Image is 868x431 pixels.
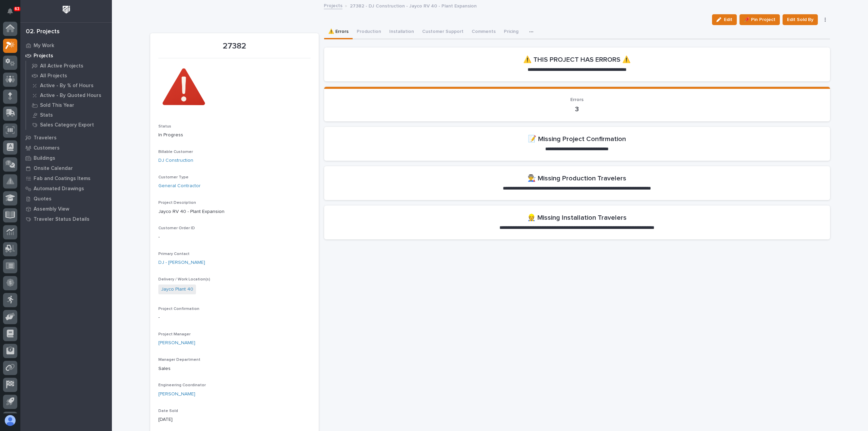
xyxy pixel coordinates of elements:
img: Workspace Logo [60,3,73,16]
span: Errors [570,97,584,102]
a: DJ Construction [158,157,193,164]
p: Travelers [34,135,57,141]
span: Project Manager [158,332,191,336]
button: Installation [385,25,418,39]
p: All Projects [40,73,67,79]
a: General Contractor [158,182,201,190]
p: - [158,314,311,321]
a: Stats [26,110,112,120]
p: Jayco RV 40 - Plant Expansion [158,208,311,215]
a: Fab and Coatings Items [20,173,112,183]
a: Sales Category Export [26,120,112,130]
div: Notifications63 [8,8,17,19]
p: Fab and Coatings Items [34,176,91,182]
p: Projects [34,53,53,59]
a: Quotes [20,194,112,204]
button: Edit Sold By [783,14,818,25]
a: Active - By Quoted Hours [26,91,112,100]
span: Edit Sold By [787,16,813,24]
p: My Work [34,43,54,49]
p: 63 [15,6,19,11]
span: Primary Contact [158,252,190,256]
p: Active - By Quoted Hours [40,93,101,99]
p: Sales Category Export [40,122,94,128]
a: Travelers [20,133,112,143]
p: Onsite Calendar [34,165,73,172]
p: Assembly View [34,206,69,212]
button: Edit [712,14,737,25]
p: In Progress [158,132,311,139]
a: Jayco Plant 40 [161,286,193,293]
a: Active - By % of Hours [26,81,112,90]
p: [DATE] [158,416,311,423]
p: - [158,234,311,241]
p: Traveler Status Details [34,216,90,222]
p: Quotes [34,196,52,202]
span: Status [158,124,171,129]
p: Stats [40,112,53,118]
h2: 👷 Missing Installation Travelers [527,214,627,222]
div: 02. Projects [26,28,60,36]
span: Project Confirmation [158,307,199,311]
a: All Projects [26,71,112,80]
span: 📌 Pin Project [744,16,775,24]
button: Pricing [500,25,522,39]
h2: 👨‍🏭 Missing Production Travelers [528,174,626,182]
p: All Active Projects [40,63,83,69]
a: Traveler Status Details [20,214,112,224]
button: Production [353,25,385,39]
a: [PERSON_NAME] [158,339,195,347]
span: Engineering Coordinator [158,383,206,387]
a: Projects [20,51,112,61]
a: Projects [324,1,342,9]
h2: 📝 Missing Project Confirmation [528,135,626,143]
span: Customer Order ID [158,226,195,230]
a: My Work [20,40,112,51]
a: [PERSON_NAME] [158,391,195,398]
button: Notifications [3,4,17,18]
span: Project Description [158,201,196,205]
a: Onsite Calendar [20,163,112,173]
span: Billable Customer [158,150,193,154]
button: users-avatar [3,413,17,428]
p: Sales [158,365,311,372]
p: 3 [332,105,822,113]
span: Date Sold [158,409,178,413]
button: ⚠️ Errors [324,25,353,39]
button: Comments [468,25,500,39]
a: Assembly View [20,204,112,214]
button: Customer Support [418,25,468,39]
span: Edit [724,17,732,23]
a: Automated Drawings [20,183,112,194]
p: Automated Drawings [34,186,84,192]
img: dWo3axC4SOcmkzhWWmG1B3v_yu_1qcUjJp36ekjuqGw [158,62,209,113]
a: Customers [20,143,112,153]
h2: ⚠️ THIS PROJECT HAS ERRORS ⚠️ [523,56,631,64]
a: DJ - [PERSON_NAME] [158,259,205,266]
a: All Active Projects [26,61,112,71]
p: Active - By % of Hours [40,83,94,89]
p: Sold This Year [40,102,74,109]
p: 27382 [158,41,311,51]
a: Buildings [20,153,112,163]
span: Manager Department [158,358,200,362]
p: Customers [34,145,60,151]
span: Customer Type [158,175,189,179]
button: 📌 Pin Project [739,14,780,25]
span: Delivery / Work Location(s) [158,277,210,281]
a: Sold This Year [26,100,112,110]
p: 27382 - DJ Construction - Jayco RV 40 - Plant Expansion [350,2,477,9]
p: Buildings [34,155,55,161]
